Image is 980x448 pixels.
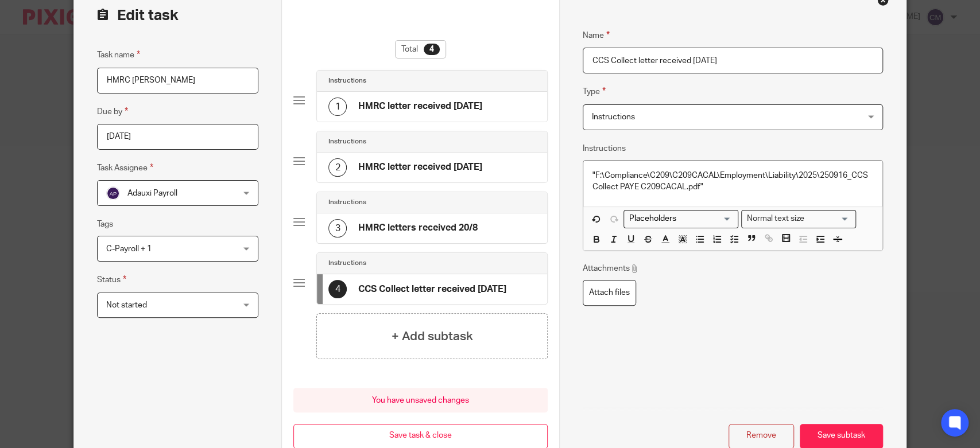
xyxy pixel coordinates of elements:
[106,301,147,309] span: Not started
[328,219,347,237] div: 3
[328,137,366,146] h4: Instructions
[106,245,152,253] span: C-Payroll + 1
[424,44,440,55] div: 4
[623,210,738,228] div: Placeholders
[328,98,347,116] div: 1
[583,29,610,42] label: Name
[625,213,731,225] input: Search for option
[358,100,482,112] h4: HMRC letter received [DATE]
[741,210,856,228] div: Text styles
[328,198,366,207] h4: Instructions
[97,161,153,174] label: Task Assignee
[328,76,366,85] h4: Instructions
[127,189,177,197] span: Adauxi Payroll
[395,40,446,59] div: Total
[583,85,606,98] label: Type
[293,388,548,412] div: You have unsaved changes
[741,210,856,228] div: Search for option
[392,328,473,345] h4: + Add subtask
[97,105,128,118] label: Due by
[358,283,506,295] h4: CCS Collect letter received [DATE]
[592,170,873,193] p: "F:\Compliance\C209\C209CACAL\Employment\Liability\2025\250916_CCS Collect PAYE C209CACAL.pdf"
[744,213,807,225] span: Normal text size
[97,6,258,25] h2: Edit task
[583,280,636,306] label: Attach files
[592,113,635,121] span: Instructions
[623,210,738,228] div: Search for option
[106,186,120,200] img: svg%3E
[358,222,478,234] h4: HMRC letters received 20/8
[97,219,113,230] label: Tags
[328,158,347,177] div: 2
[97,48,140,61] label: Task name
[97,273,126,286] label: Status
[583,263,638,274] p: Attachments
[328,280,347,298] div: 4
[97,124,258,150] input: Pick a date
[328,259,366,268] h4: Instructions
[808,213,849,225] input: Search for option
[358,161,482,173] h4: HMRC letter received [DATE]
[583,143,626,154] label: Instructions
